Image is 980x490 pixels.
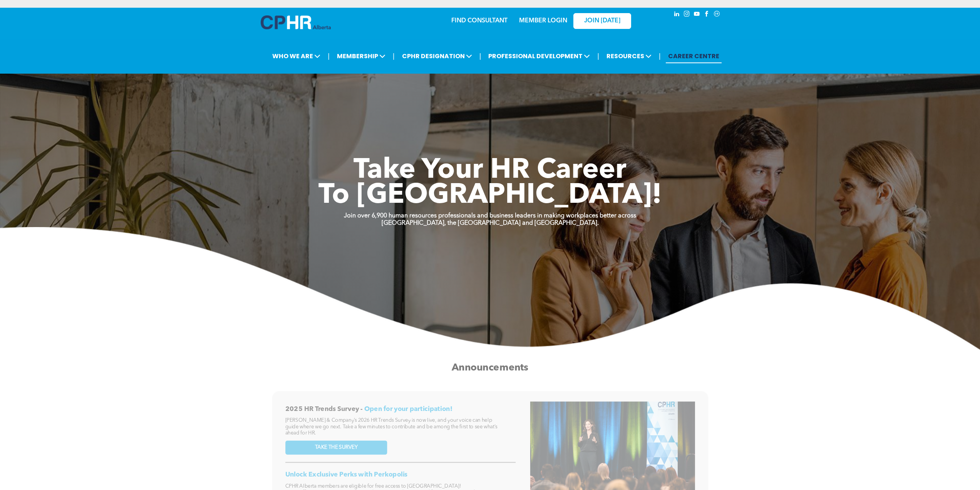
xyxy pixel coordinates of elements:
li: | [597,48,599,64]
span: MEMBERSHIP [335,49,388,63]
li: | [393,48,395,64]
span: To [GEOGRAPHIC_DATA]! [318,182,662,210]
span: Take Your HR Career [353,157,627,185]
strong: [GEOGRAPHIC_DATA], the [GEOGRAPHIC_DATA] and [GEOGRAPHIC_DATA]. [382,220,599,226]
a: CAREER CENTRE [666,49,722,63]
span: Announcements [452,363,529,373]
span: CPHR DESIGNATION [400,49,474,63]
a: facebook [703,10,711,20]
span: JOIN [DATE] [584,17,620,25]
a: TAKE THE SURVEY [285,440,387,455]
span: TAKE THE SURVEY [315,445,358,451]
span: PROFESSIONAL DEVELOPMENT [486,49,592,63]
span: [PERSON_NAME] & Company’s 2026 HR Trends Survey is now live, and your voice can help guide where ... [285,418,498,435]
a: instagram [683,10,691,20]
li: | [659,48,661,64]
span: CPHR Alberta members are eligible for free access to [GEOGRAPHIC_DATA]! [285,483,461,488]
li: | [328,48,330,64]
a: JOIN [DATE] [573,13,631,29]
span: Open for your participation! [364,406,452,413]
span: WHO WE ARE [270,49,323,63]
li: | [479,48,481,64]
a: FIND CONSULTANT [451,18,508,24]
a: MEMBER LOGIN [519,18,567,24]
img: A blue and white logo for cp alberta [261,15,331,29]
span: Unlock Exclusive Perks with Perkopolis [285,471,407,478]
a: linkedin [673,10,681,20]
a: youtube [693,10,701,20]
a: Social network [713,10,721,20]
span: RESOURCES [604,49,654,63]
span: 2025 HR Trends Survey - [285,406,363,413]
strong: Join over 6,900 human resources professionals and business leaders in making workplaces better ac... [344,213,636,219]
